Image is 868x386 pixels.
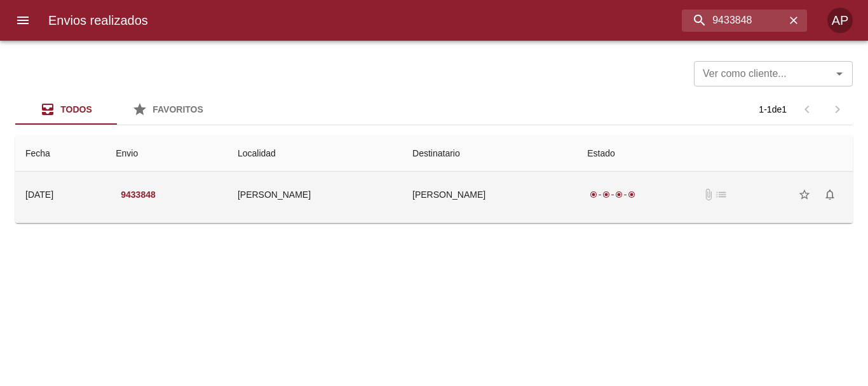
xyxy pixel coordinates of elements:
span: Pagina siguiente [822,94,853,125]
span: No tiene pedido asociado [715,188,728,201]
p: 1 - 1 de 1 [759,103,787,116]
div: AP [827,8,853,33]
th: Estado [577,135,853,172]
button: menu [8,5,38,36]
div: Entregado [587,188,638,201]
span: star_border [798,188,811,201]
button: Agregar a favoritos [792,182,817,207]
div: Abrir información de usuario [827,8,853,33]
th: Localidad [227,135,402,172]
em: 9433848 [121,187,156,203]
span: radio_button_checked [628,191,635,198]
span: radio_button_checked [602,191,610,198]
table: Tabla de envíos del cliente [15,135,853,223]
h6: Envios realizados [48,10,148,31]
th: Destinatario [402,135,577,172]
button: Abrir [831,65,848,83]
div: Tabs Envios [15,94,219,125]
button: Activar notificaciones [817,182,843,207]
span: radio_button_checked [615,191,623,198]
span: notifications_none [824,188,836,201]
th: Fecha [15,135,105,172]
span: No tiene documentos adjuntos [702,188,715,201]
span: radio_button_checked [590,191,597,198]
span: Pagina anterior [792,103,822,114]
span: Todos [60,104,92,114]
span: Favoritos [153,104,203,114]
div: [DATE] [25,190,53,200]
td: [PERSON_NAME] [402,172,577,217]
td: [PERSON_NAME] [227,172,402,217]
th: Envio [105,135,227,172]
button: 9433848 [116,183,161,207]
input: buscar [682,10,785,32]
